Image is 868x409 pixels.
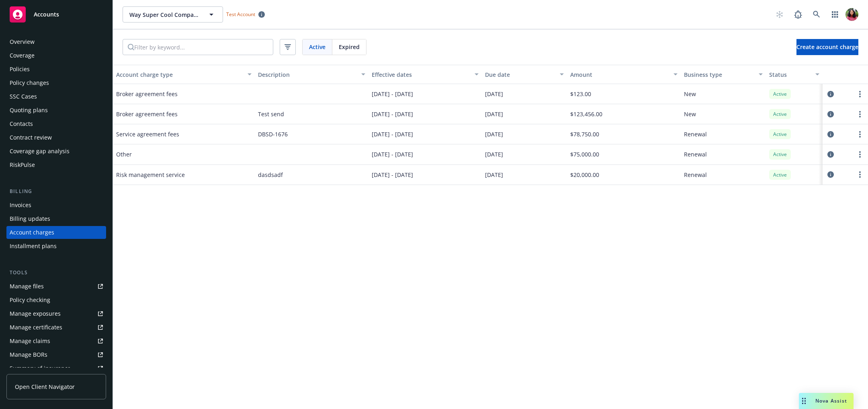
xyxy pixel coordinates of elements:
[134,39,273,55] input: Filter by keyword...
[372,130,413,138] span: [DATE] - [DATE]
[855,109,865,119] a: more
[10,76,49,89] div: Policy changes
[10,199,31,212] div: Invoices
[6,104,106,117] a: Quoting plans
[6,362,106,375] a: Summary of insurance
[570,90,591,98] span: $123.00
[6,90,106,103] a: SSC Cases
[6,3,106,26] a: Accounts
[10,362,71,375] div: Summary of insurance
[6,294,106,306] a: Policy checking
[855,150,865,159] button: more
[769,70,811,79] div: Status
[6,35,106,48] a: Overview
[10,335,50,347] div: Manage claims
[6,212,106,225] a: Billing updates
[116,150,132,158] span: Other
[258,130,288,138] span: DBSD-1676
[6,49,106,62] a: Coverage
[368,65,482,84] button: Effective dates
[10,348,47,361] div: Manage BORs
[769,129,791,139] div: Active
[769,109,791,119] div: Active
[10,212,50,225] div: Billing updates
[485,90,503,98] span: [DATE]
[258,171,283,179] span: dasdsadf
[826,129,835,139] a: circleInformation
[790,6,806,23] a: Report a Bug
[10,104,48,117] div: Quoting plans
[826,109,835,119] a: circleInformation
[684,130,707,138] span: Renewal
[6,117,106,130] a: Contacts
[809,6,825,23] a: Search
[116,171,185,179] span: Risk management service
[116,130,179,138] span: Service agreement fees
[845,8,858,21] img: photo
[855,89,865,99] a: more
[6,307,106,320] a: Manage exposures
[684,150,707,158] span: Renewal
[129,10,199,19] span: Way Super Cool Company
[485,150,503,158] span: [DATE]
[6,76,106,89] a: Policy changes
[226,11,255,18] span: Test Account
[6,280,106,293] a: Manage files
[6,321,106,334] a: Manage certificates
[10,63,30,76] div: Policies
[855,170,865,179] a: more
[6,348,106,361] a: Manage BORs
[482,65,567,84] button: Due date
[128,44,134,50] svg: Search
[766,65,823,84] button: Status
[827,6,843,23] a: Switch app
[769,170,791,180] div: Active
[485,171,503,179] span: [DATE]
[485,110,503,118] span: [DATE]
[485,130,503,138] span: [DATE]
[10,307,61,320] div: Manage exposures
[123,6,223,23] button: Way Super Cool Company
[10,294,50,306] div: Policy checking
[10,90,37,103] div: SSC Cases
[372,110,413,118] span: [DATE] - [DATE]
[570,70,669,79] div: Amount
[796,39,858,55] button: Create account charge
[6,199,106,212] a: Invoices
[309,43,325,51] span: Active
[10,226,54,239] div: Account charges
[116,90,178,98] span: Broker agreement fees
[6,240,106,253] a: Installment plans
[826,170,835,179] a: circleInformation
[10,49,35,62] div: Coverage
[372,171,413,179] span: [DATE] - [DATE]
[570,110,602,118] span: $123,456.00
[258,70,356,79] div: Description
[855,129,865,139] a: more
[6,226,106,239] a: Account charges
[684,171,707,179] span: Renewal
[6,269,106,277] div: Tools
[372,90,413,98] span: [DATE] - [DATE]
[6,63,106,76] a: Policies
[6,145,106,158] a: Coverage gap analysis
[15,382,75,391] span: Open Client Navigator
[684,90,696,98] span: New
[6,158,106,171] a: RiskPulse
[372,70,470,79] div: Effective dates
[772,6,788,23] a: Start snowing
[799,393,854,409] button: Nova Assist
[116,70,243,79] div: Account charge type
[255,65,368,84] button: Description
[769,149,791,159] div: Active
[113,65,255,84] button: Account charge type
[684,70,754,79] div: Business type
[258,110,284,118] span: Test send
[684,110,696,118] span: New
[10,158,35,171] div: RiskPulse
[10,280,44,293] div: Manage files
